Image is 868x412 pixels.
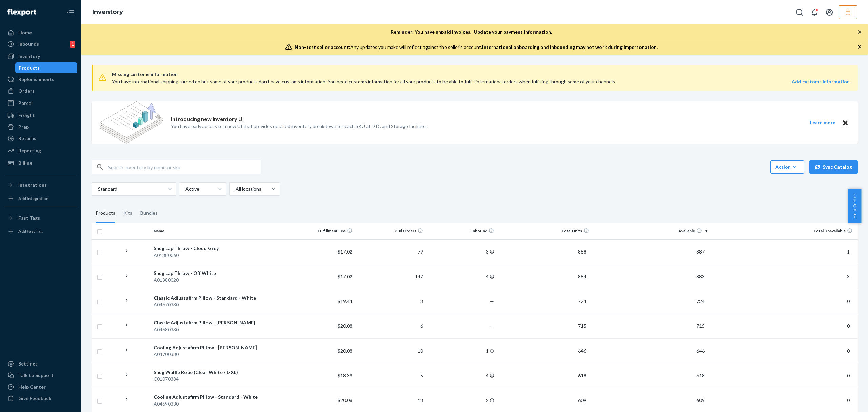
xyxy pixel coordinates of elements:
p: You have early access to a new UI that provides detailed inventory breakdown for each SKU at DTC ... [171,123,428,130]
div: Inbounds [18,41,39,48]
td: 10 [355,338,426,363]
a: Replenishments [4,74,77,85]
td: 5 [355,363,426,388]
a: Update your payment information. [474,29,552,35]
div: Parcel [18,100,33,107]
th: Name [151,223,284,239]
div: Reporting [18,147,41,154]
span: 609 [694,397,707,403]
a: Settings [4,358,77,369]
div: A01380020 [154,277,281,283]
td: 79 [355,239,426,264]
a: Home [4,27,77,38]
div: Orders [18,88,35,94]
div: Snug Lap Throw - Cloud Grey [154,245,281,252]
a: Prep [4,121,77,132]
td: 4 [426,363,497,388]
a: Orders [4,86,77,96]
span: 887 [694,249,707,255]
td: 6 [355,314,426,338]
th: 30d Orders [355,223,426,239]
div: Any updates you make will reflect against the seller's account. [295,44,658,51]
a: Help Center [4,381,77,392]
div: Bundles [140,204,158,223]
div: C01070384 [154,376,281,382]
span: 0 [844,323,852,329]
button: Give Feedback [4,393,77,404]
button: Integrations [4,180,77,190]
a: Add customs information [792,78,850,85]
th: Fulfillment Fee [284,223,355,239]
span: 609 [575,397,589,403]
div: Inventory [18,53,40,60]
img: Flexport logo [7,9,36,16]
th: Total Units [497,223,591,239]
a: Add Integration [4,193,77,204]
div: Home [18,29,32,36]
a: Inventory [92,8,123,16]
button: Open Search Box [793,5,806,19]
span: 0 [844,298,852,304]
div: Billing [18,160,32,166]
span: 646 [575,348,589,354]
img: new-reports-banner-icon.82668bd98b6a51aee86340f2a7b77ae3.png [100,101,163,144]
div: Replenishments [18,76,54,83]
a: Parcel [4,98,77,109]
span: 618 [694,373,707,378]
button: Fast Tags [4,212,77,223]
span: 1 [844,249,852,255]
td: 3 [426,239,497,264]
div: A04680330 [154,326,281,333]
p: Introducing new Inventory UI [171,115,244,123]
div: Products [19,64,40,71]
a: Inventory [4,51,77,62]
button: Open account menu [823,5,836,19]
input: Standard [97,186,98,192]
span: $20.08 [338,397,352,403]
span: $17.02 [338,274,352,279]
span: 724 [694,298,707,304]
div: 1 [70,41,75,48]
span: 0 [844,397,852,403]
span: $20.08 [338,348,352,354]
th: Inbound [426,223,497,239]
a: Returns [4,133,77,144]
th: Total Unavailable [710,223,858,239]
a: Add Fast Tag [4,226,77,237]
span: 884 [575,274,589,279]
div: Fast Tags [18,214,40,221]
button: Help Center [848,189,861,223]
button: Close Navigation [64,5,77,19]
strong: Add customs information [792,79,850,85]
td: 3 [355,289,426,314]
button: Open notifications [808,5,821,19]
span: 715 [694,323,707,329]
div: Classic Adjustafirm Pillow - [PERSON_NAME] [154,319,281,326]
span: 3 [844,274,852,279]
a: Talk to Support [4,370,77,381]
button: Close [841,118,850,127]
input: All locations [235,186,236,192]
div: Snug Lap Throw - Off White [154,270,281,277]
div: Action [775,164,799,170]
a: Billing [4,157,77,168]
span: 618 [575,373,589,378]
a: Freight [4,110,77,121]
span: — [490,323,494,329]
div: Add Integration [18,195,48,201]
div: A04700330 [154,351,281,358]
a: Inbounds1 [4,39,77,50]
div: Cooling Adjustafirm Pillow - Standard - White [154,394,281,400]
span: 724 [575,298,589,304]
div: Talk to Support [18,372,54,379]
td: 1 [426,338,497,363]
div: A01380060 [154,252,281,259]
div: You have international shipping turned on but some of your products don’t have customs informatio... [112,78,702,85]
button: Action [770,160,804,174]
a: Reporting [4,145,77,156]
div: A04690330 [154,400,281,407]
span: $20.08 [338,323,352,329]
span: 715 [575,323,589,329]
span: 0 [844,348,852,354]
